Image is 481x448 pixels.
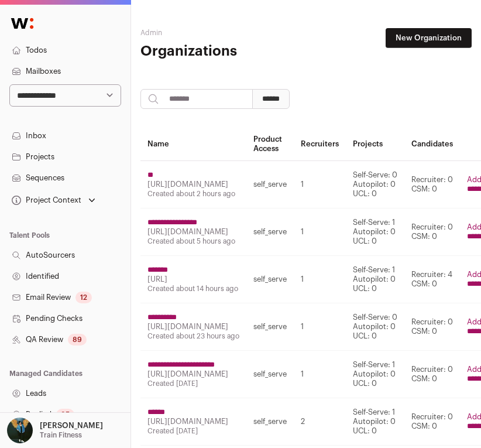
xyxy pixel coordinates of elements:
td: Recruiter: 4 CSM: 0 [404,256,460,303]
button: Open dropdown [5,418,105,443]
td: Self-Serve: 1 Autopilot: 0 UCL: 0 [346,351,404,398]
h1: Organizations [140,42,251,61]
div: Created about 2 hours ago [147,189,239,199]
a: New Organization [386,28,472,48]
img: 12031951-medium_jpg [7,418,33,443]
a: [URL][DOMAIN_NAME] [147,323,228,330]
td: 1 [294,303,346,351]
p: Train Fitness [40,430,82,440]
td: Recruiter: 0 CSM: 0 [404,161,460,208]
th: Projects [346,128,404,161]
a: [URL][DOMAIN_NAME] [147,180,228,188]
td: Recruiter: 0 CSM: 0 [404,303,460,351]
td: self_serve [246,161,294,208]
td: Self-Serve: 1 Autopilot: 0 UCL: 0 [346,256,404,303]
td: Self-Serve: 1 Autopilot: 0 UCL: 0 [346,398,404,446]
td: Self-Serve: 1 Autopilot: 0 UCL: 0 [346,208,404,256]
td: Recruiter: 0 CSM: 0 [404,398,460,446]
div: Project Context [9,196,81,205]
th: Name [140,128,246,161]
button: Open dropdown [9,192,98,208]
a: Admin [140,29,162,36]
a: [URL] [147,275,167,283]
th: Product Access [246,128,294,161]
td: Self-Serve: 0 Autopilot: 0 UCL: 0 [346,161,404,208]
a: [URL][DOMAIN_NAME] [147,228,228,235]
td: 1 [294,161,346,208]
td: 1 [294,256,346,303]
a: [URL][DOMAIN_NAME] [147,418,228,425]
td: self_serve [246,351,294,398]
div: Created [DATE] [147,426,239,436]
td: self_serve [246,303,294,351]
td: Self-Serve: 0 Autopilot: 0 UCL: 0 [346,303,404,351]
td: self_serve [246,208,294,256]
div: Created about 14 hours ago [147,284,239,293]
p: [PERSON_NAME] [40,421,103,430]
div: Created about 23 hours ago [147,331,239,341]
img: Wellfound [5,12,40,35]
td: 2 [294,398,346,446]
td: 1 [294,351,346,398]
th: Recruiters [294,128,346,161]
th: Candidates [404,128,460,161]
td: 1 [294,208,346,256]
td: self_serve [246,256,294,303]
td: Recruiter: 0 CSM: 0 [404,351,460,398]
div: Created about 5 hours ago [147,237,239,246]
div: Created [DATE] [147,379,239,388]
div: 85 [56,409,74,420]
div: 12 [75,292,92,303]
a: [URL][DOMAIN_NAME] [147,370,228,378]
td: self_serve [246,398,294,446]
div: 89 [68,334,87,346]
td: Recruiter: 0 CSM: 0 [404,208,460,256]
